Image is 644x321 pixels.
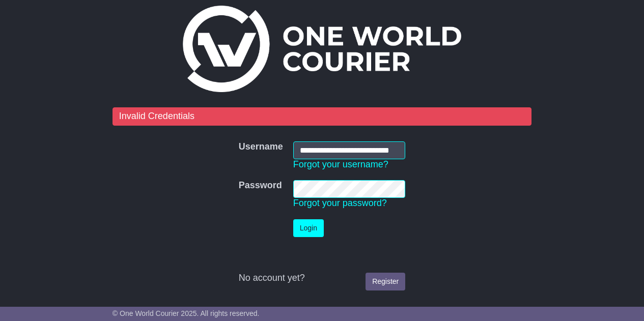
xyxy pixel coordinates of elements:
[239,141,283,153] label: Username
[293,219,324,237] button: Login
[113,107,531,126] div: Invalid Credentials
[366,273,405,290] a: Register
[183,6,461,92] img: One World
[239,180,282,191] label: Password
[113,309,260,317] span: © One World Courier 2025. All rights reserved.
[293,159,388,169] a: Forgot your username?
[239,273,406,284] div: No account yet?
[293,198,387,208] a: Forgot your password?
